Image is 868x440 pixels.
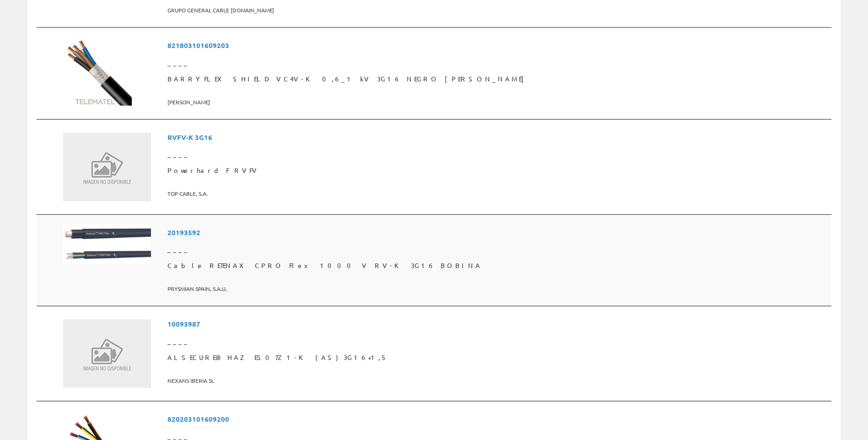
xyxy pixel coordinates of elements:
[167,373,828,388] span: NEXANS IBERIA SL
[167,129,828,146] span: RVFV-K 3G16
[167,54,828,71] span: ____
[63,224,151,264] img: Foto artículo Cable RETENAX CPRO Flex 1000 V RV-K 3G16 BOBINA (192x86.784)
[63,37,132,106] img: Foto artículo BARRYFLEX SHIELD VC4V-K 0,6_1 kV 3G16 NEGRO BOB (150x150)
[167,281,828,296] span: PRYSMIAN SPAIN, S.A.U.
[167,162,828,179] span: Powerhard F RVFV
[167,333,828,349] span: ____
[167,186,828,201] span: TOP CABLE, S.A.
[63,319,151,388] img: Sin Imagen Disponible
[167,224,828,241] span: 20193592
[167,349,828,366] span: ALSECURE® HAZ ES07Z1-K (AS) 3G16+1,5
[167,37,828,54] span: 821803101609203
[167,71,828,87] span: BARRYFLEX SHIELD VC4V-K 0,6_1 kV 3G16 NEGRO [PERSON_NAME]
[63,133,151,201] img: Sin Imagen Disponible
[167,95,828,110] span: [PERSON_NAME]
[167,316,828,333] span: 10093987
[167,411,828,428] span: 820203101609200
[167,146,828,162] span: ____
[167,3,828,18] span: GRUPO GENERAL CABLE [DOMAIN_NAME]
[167,241,828,258] span: ____
[167,258,828,274] span: Cable RETENAX CPRO Flex 1000 V RV-K 3G16 BOBINA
